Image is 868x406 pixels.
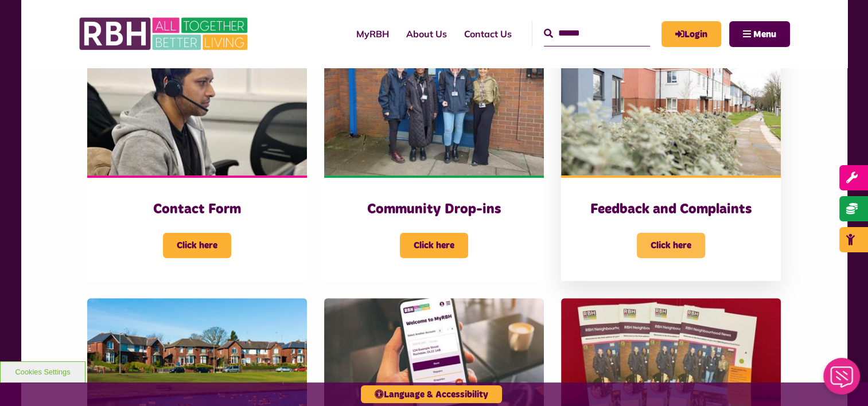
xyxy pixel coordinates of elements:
[816,354,868,406] iframe: Netcall Web Assistant for live chat
[661,21,721,47] a: MyRBH
[729,21,790,47] button: Navigation
[324,38,544,281] a: Community Drop-ins Click here
[561,38,781,281] a: Feedback and Complaints Click here
[87,38,307,281] a: Contact Form Click here
[400,233,468,258] span: Click here
[347,201,521,218] h3: Community Drop-ins
[79,11,251,56] img: RBH
[561,38,781,175] img: SAZMEDIA RBH 22FEB24 97
[544,21,650,46] input: Search
[753,30,776,39] span: Menu
[398,18,456,49] a: About Us
[361,385,502,403] button: Language & Accessibility
[87,38,307,175] img: Contact Centre February 2024 (4)
[637,233,705,258] span: Click here
[348,18,398,49] a: MyRBH
[584,201,758,218] h3: Feedback and Complaints
[110,201,284,218] h3: Contact Form
[324,38,544,175] img: Heywood Drop In 2024
[456,18,520,49] a: Contact Us
[163,233,231,258] span: Click here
